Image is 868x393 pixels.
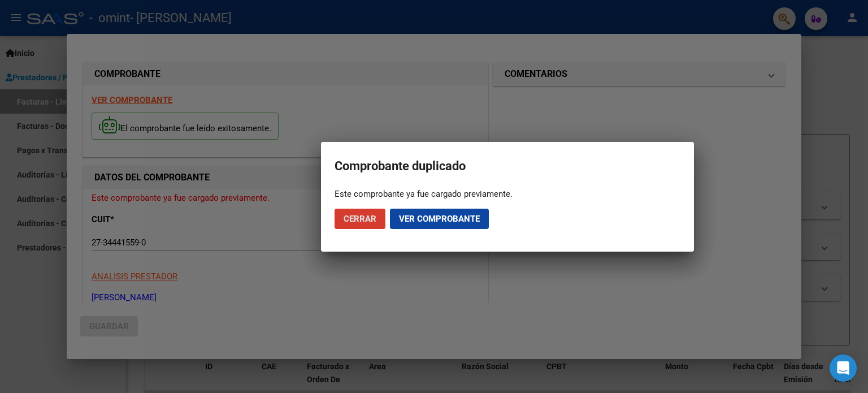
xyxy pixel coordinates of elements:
[830,355,857,382] div: Open Intercom Messenger
[335,209,385,229] button: Cerrar
[344,214,376,224] span: Cerrar
[399,214,480,224] span: Ver comprobante
[335,156,680,177] h2: Comprobante duplicado
[335,188,680,200] div: Este comprobante ya fue cargado previamente.
[390,209,489,229] button: Ver comprobante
